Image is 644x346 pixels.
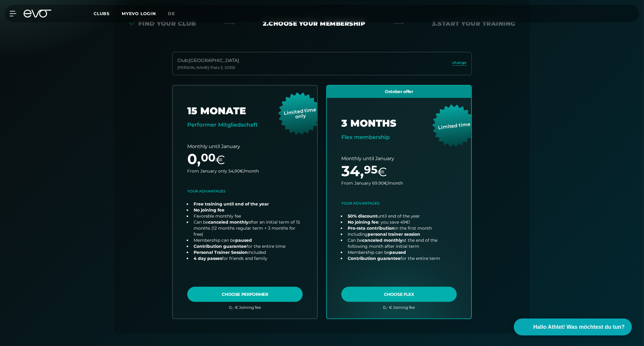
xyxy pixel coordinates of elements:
[94,11,122,16] a: Clubs
[168,10,182,17] a: de
[327,86,471,319] a: choose plan
[514,319,632,335] button: Hallo Athlet! Was möchtest du tun?
[533,323,625,331] span: Hallo Athlet! Was möchtest du tun?
[173,86,317,319] a: choose plan
[168,11,175,16] span: de
[452,60,467,65] span: change
[177,65,239,70] div: [PERSON_NAME]-Platz 3 , 20355
[452,60,467,67] a: change
[122,11,156,16] a: MYEVO LOGIN
[94,11,110,16] span: Clubs
[177,57,239,64] div: Club : [GEOGRAPHIC_DATA]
